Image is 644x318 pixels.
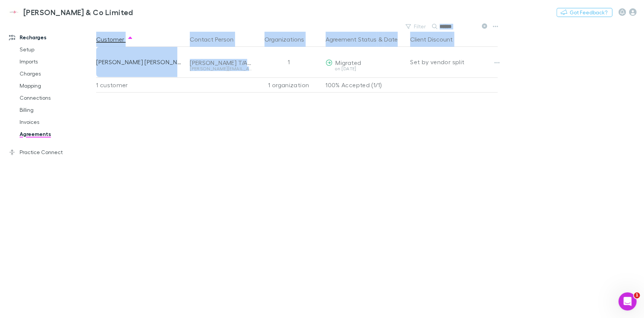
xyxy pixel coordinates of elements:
div: [PERSON_NAME] T/A Social Smarty [190,59,252,66]
img: Epplett & Co Limited's Logo [8,8,20,17]
a: Billing [12,104,102,116]
button: Agreement Status [326,32,377,47]
a: Charges [12,68,102,80]
button: Date [384,32,398,47]
span: Migrated [335,59,361,66]
a: Recharges [2,31,102,43]
div: [PERSON_NAME] [PERSON_NAME] [96,47,184,77]
button: Contact Person [190,32,243,47]
a: [PERSON_NAME] & Co Limited [3,3,138,21]
a: Practice Connect [2,146,102,158]
a: Setup [12,43,102,56]
button: Customer [96,32,133,47]
h3: [PERSON_NAME] & Co Limited [23,8,133,17]
button: Client Discount [410,32,462,47]
span: 1 [634,292,640,298]
a: Mapping [12,80,102,92]
a: Invoices [12,116,102,128]
div: 1 organization [255,77,323,93]
a: Imports [12,56,102,68]
div: on [DATE] [326,66,404,71]
p: 100% Accepted (1/1) [326,78,404,92]
button: Organizations [264,32,313,47]
div: 1 customer [96,77,187,93]
div: [PERSON_NAME][EMAIL_ADDRESS][DOMAIN_NAME] [190,66,252,71]
div: & [326,32,404,47]
button: Got Feedback? [556,8,612,17]
button: Filter [402,22,430,31]
a: Agreements [12,128,102,140]
div: 1 [255,47,323,77]
iframe: Intercom live chat [618,292,636,310]
div: Set by vendor split [410,47,498,77]
a: Connections [12,92,102,104]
